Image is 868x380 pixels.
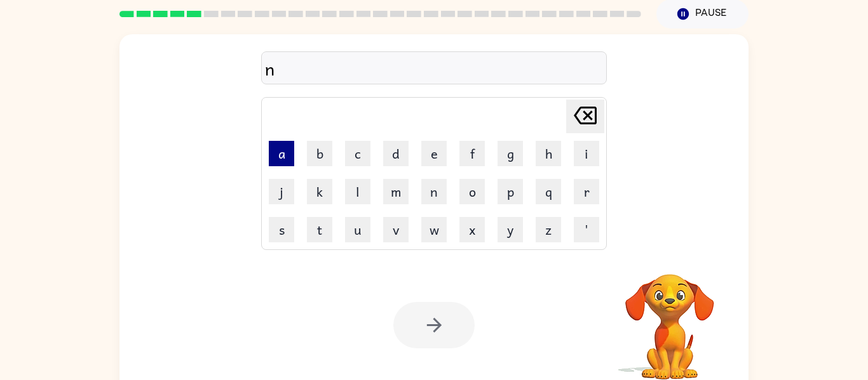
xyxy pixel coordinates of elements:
button: j [269,179,294,204]
button: ' [574,217,599,242]
button: t [307,217,332,242]
button: w [421,217,447,242]
button: c [345,141,370,166]
button: b [307,141,332,166]
button: v [383,217,409,242]
button: u [345,217,370,242]
button: a [269,141,294,166]
button: o [459,179,485,204]
button: f [459,141,485,166]
button: g [498,141,523,166]
button: e [421,141,447,166]
button: k [307,179,332,204]
button: n [421,179,447,204]
button: s [269,217,294,242]
div: n [265,55,603,82]
button: r [574,179,599,204]
button: h [536,141,561,166]
button: y [498,217,523,242]
button: d [383,141,409,166]
button: x [459,217,485,242]
button: i [574,141,599,166]
button: q [536,179,561,204]
button: z [536,217,561,242]
button: m [383,179,409,204]
button: p [498,179,523,204]
button: l [345,179,370,204]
